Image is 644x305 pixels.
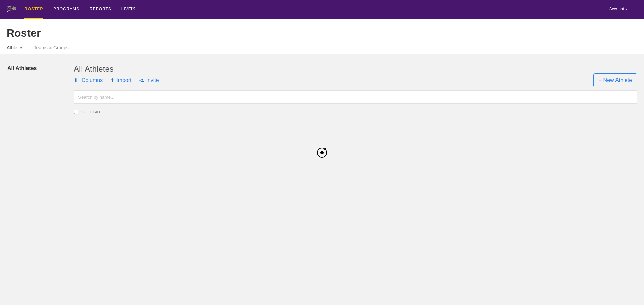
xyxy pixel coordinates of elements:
a: Teams & Groups [34,45,69,54]
span: Columns [74,70,103,90]
span: Invite [139,70,159,90]
iframe: Chat Widget [610,273,644,305]
a: All Athletes [7,64,74,72]
img: black_logo.png [317,148,327,158]
input: Search by name... [74,90,637,104]
span: SELECT ALL [81,110,163,114]
span: Import [110,70,131,90]
div: Roster [7,27,637,40]
div: ▼ [626,7,628,11]
a: Athletes [7,45,24,54]
img: logo [7,6,16,12]
div: All Athletes [74,64,637,74]
span: + New Athlete [593,73,637,87]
